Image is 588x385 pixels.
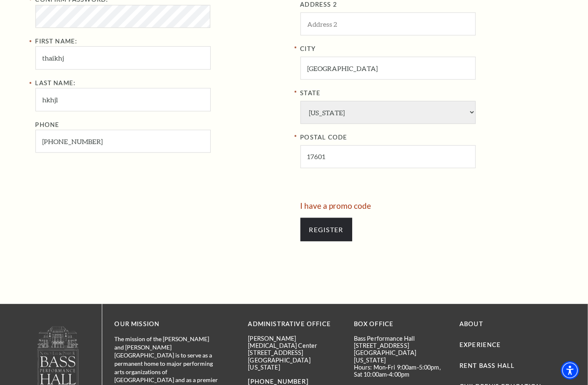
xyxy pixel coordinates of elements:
[354,335,447,342] p: Bass Performance Hall
[300,57,476,80] input: City
[354,319,447,329] p: BOX OFFICE
[300,218,352,241] input: Submit button
[35,79,76,86] label: Last Name:
[300,88,553,99] label: State
[459,362,515,369] a: Rent Bass Hall
[248,319,341,329] p: Administrative Office
[459,341,501,348] a: Experience
[248,335,341,350] p: [PERSON_NAME][MEDICAL_DATA] Center
[300,201,371,210] a: I have a promo code
[248,357,341,371] p: [GEOGRAPHIC_DATA][US_STATE]
[354,342,447,349] p: [STREET_ADDRESS]
[35,38,78,45] label: First Name:
[300,13,476,35] input: ADDRESS 2
[300,145,476,168] input: POSTAL CODE
[459,320,483,327] a: About
[300,44,553,54] label: City
[354,349,447,364] p: [GEOGRAPHIC_DATA][US_STATE]
[115,319,219,329] p: OUR MISSION
[248,349,341,356] p: [STREET_ADDRESS]
[35,121,60,128] label: Phone
[354,364,447,378] p: Hours: Mon-Fri 9:00am-5:00pm, Sat 10:00am-4:00pm
[561,361,579,380] div: Accessibility Menu
[300,132,553,143] label: POSTAL CODE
